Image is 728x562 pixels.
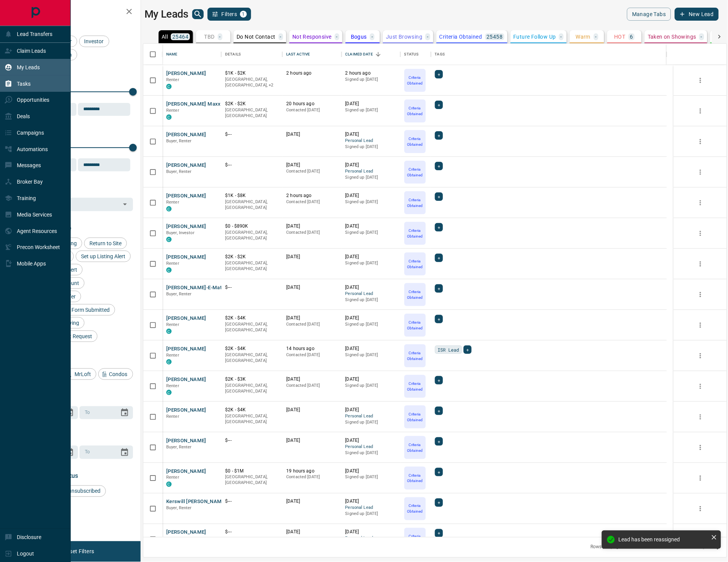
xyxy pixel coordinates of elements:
p: $2K - $4K [225,315,279,321]
p: Signed up [DATE] [345,352,397,358]
p: Criteria Obtained [405,166,425,178]
p: [GEOGRAPHIC_DATA], [GEOGRAPHIC_DATA] [225,230,279,241]
span: + [438,162,440,170]
p: Criteria Obtained [405,75,425,86]
p: - [280,34,282,39]
p: Signed up [DATE] [345,77,397,83]
p: $--- [225,162,279,168]
div: Name [166,44,178,65]
p: $--- [225,131,279,138]
button: [PERSON_NAME] [166,437,206,445]
button: Filters1 [208,8,251,21]
p: 25464 [172,34,188,39]
p: [DATE] [345,315,397,321]
p: [DATE] [345,529,397,536]
span: + [438,499,440,507]
p: All [162,34,168,39]
div: Details [221,44,282,65]
button: more [695,197,706,209]
p: 14 hours ago [286,345,337,352]
button: Reset Filters [58,545,99,558]
button: Choose date [117,405,132,420]
p: Signed up [DATE] [345,107,397,113]
div: Name [162,44,221,65]
button: Sort [373,49,384,60]
span: Renter [166,353,179,358]
div: condos.ca [166,359,172,365]
div: + [435,70,443,78]
p: Contacted [DATE] [286,168,337,174]
div: Status [404,44,419,65]
div: + [435,498,443,507]
button: [PERSON_NAME] [166,529,206,536]
div: condos.ca [166,84,172,89]
span: + [438,315,440,323]
div: condos.ca [166,390,172,395]
p: Signed up [DATE] [345,511,397,517]
span: + [438,254,440,262]
button: [PERSON_NAME] [166,468,206,475]
div: Details [225,44,241,65]
p: Signed up [DATE] [345,450,397,456]
p: [DATE] [345,407,397,413]
p: Criteria Obtained [405,105,425,117]
button: Choose date [117,445,132,460]
p: Just Browsing [386,34,422,39]
p: [DATE] [345,284,397,291]
button: [PERSON_NAME] [166,315,206,322]
span: Renter [166,77,179,82]
button: Kerswill [PERSON_NAME] [166,498,226,506]
div: + [435,101,443,109]
div: condos.ca [166,482,172,487]
p: [DATE] [345,192,397,199]
p: - [561,34,562,39]
p: - [595,34,597,39]
button: [PERSON_NAME] [166,70,206,77]
div: + [435,437,443,446]
span: Buyer, Renter [166,292,192,296]
p: [DATE] [286,254,337,260]
p: [DATE] [345,101,397,107]
button: more [695,166,706,178]
div: condos.ca [166,206,172,212]
p: Criteria Obtained [405,534,425,545]
p: Contacted [DATE] [286,107,337,113]
span: + [438,101,440,109]
p: Criteria Obtained [405,228,425,239]
button: [PERSON_NAME] [166,254,206,261]
p: $1K - $2K [225,70,279,77]
div: + [435,407,443,415]
p: [DATE] [286,131,337,138]
button: more [695,319,706,331]
h2: Filters [24,8,133,17]
p: [DATE] [345,498,397,505]
div: Last Active [282,44,341,65]
button: [PERSON_NAME] [166,345,206,353]
p: [GEOGRAPHIC_DATA], [GEOGRAPHIC_DATA] [225,383,279,394]
span: Buyer, Renter [166,536,192,541]
p: 25458 [487,34,503,39]
div: Investor [79,36,109,47]
span: Investor [82,38,107,44]
div: Set up Listing Alert [76,251,131,262]
p: 19 hours ago [286,468,337,474]
p: [DATE] [345,223,397,230]
p: Taken on Showings [648,34,696,39]
span: Personal Lead [345,138,397,144]
p: 20 hours ago [286,101,337,107]
button: search button [192,9,204,19]
p: [DATE] [345,162,397,168]
button: [PERSON_NAME]-E-Matsui [166,284,229,292]
p: Criteria Obtained [439,34,482,39]
span: MrLoft [72,371,94,377]
p: [GEOGRAPHIC_DATA], [GEOGRAPHIC_DATA] [225,199,279,211]
div: Claimed Date [342,44,400,65]
p: $1K - $8K [225,192,279,199]
button: more [695,350,706,362]
span: + [438,132,440,139]
p: [DATE] [286,284,337,291]
span: Buyer, Investor [166,230,195,235]
p: Signed up [DATE] [345,199,397,205]
div: condos.ca [166,267,172,273]
span: Personal Lead [345,413,397,420]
